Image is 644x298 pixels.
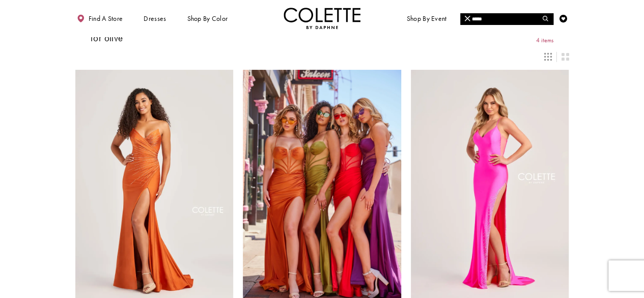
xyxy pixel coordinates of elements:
[544,53,552,61] span: Switch layout to 3 columns
[89,15,123,22] span: Find a store
[460,13,475,25] button: Close Search
[284,8,361,29] a: Visit Home Page
[144,15,166,22] span: Dresses
[185,8,230,29] span: Shop by color
[187,15,228,22] span: Shop by color
[91,33,187,43] h3: for olive
[557,8,569,29] a: Check Wishlist
[405,8,449,29] span: Shop By Event
[538,13,553,25] button: Submit Search
[460,13,553,25] input: Search
[536,37,553,44] span: 4 items
[561,53,569,61] span: Switch layout to 2 columns
[75,8,125,29] a: Find a store
[407,15,447,22] span: Shop By Event
[142,8,168,29] span: Dresses
[541,8,552,29] a: Toggle search
[460,13,553,25] div: Search form
[466,8,524,29] a: Meet the designer
[70,48,573,65] div: Layout Controls
[284,8,361,29] img: Colette by Daphne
